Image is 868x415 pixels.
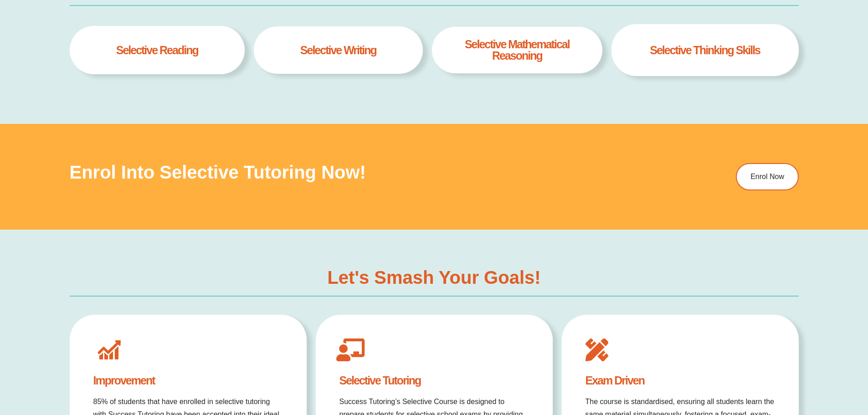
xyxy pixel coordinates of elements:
h4: Improvement [93,375,283,386]
h4: Selective thinking skills [650,45,760,56]
h4: selective writing [300,45,376,56]
h4: selective Mathematical Reasoning [444,39,591,61]
span: Enrol Now [750,173,784,180]
h4: selective Reading [116,45,198,56]
h4: Exam Driven [586,375,775,386]
iframe: Chat Widget [716,312,868,415]
h3: Let's Smash Your Goals! [327,268,540,287]
a: Enrol Now [736,163,799,190]
h3: Enrol into Selective Tutoring Now! [70,163,646,181]
h4: Selective Tutoring [339,375,529,386]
